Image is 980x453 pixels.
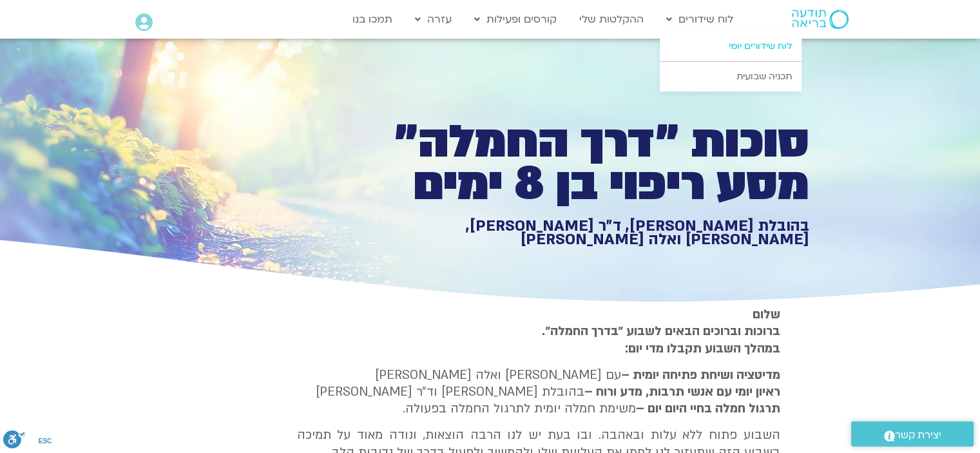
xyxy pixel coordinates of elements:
[584,383,780,400] b: ראיון יומי עם אנשי תרבות, מדע ורוח –
[792,10,849,29] img: תודעה בריאה
[542,323,780,356] strong: ברוכות וברוכים הבאים לשבוע ״בדרך החמלה״. במהלך השבוע תקבלו מדי יום:
[621,367,780,383] strong: מדיטציה ושיחת פתיחה יומית –
[660,7,740,32] a: לוח שידורים
[363,121,809,206] h1: סוכות ״דרך החמלה״ מסע ריפוי בן 8 ימים
[573,7,650,32] a: ההקלטות שלי
[363,219,809,247] h1: בהובלת [PERSON_NAME], ד״ר [PERSON_NAME], [PERSON_NAME] ואלה [PERSON_NAME]
[408,7,458,32] a: עזרה
[753,306,780,323] strong: שלום
[346,7,399,32] a: תמכו בנו
[636,400,780,417] b: תרגול חמלה בחיי היום יום –
[851,421,974,447] a: יצירת קשר
[660,62,802,92] a: תכניה שבועית
[895,427,941,444] span: יצירת קשר
[660,32,802,61] a: לוח שידורים יומי
[468,7,563,32] a: קורסים ופעילות
[297,367,780,418] p: עם [PERSON_NAME] ואלה [PERSON_NAME] בהובלת [PERSON_NAME] וד״ר [PERSON_NAME] משימת חמלה יומית לתרג...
